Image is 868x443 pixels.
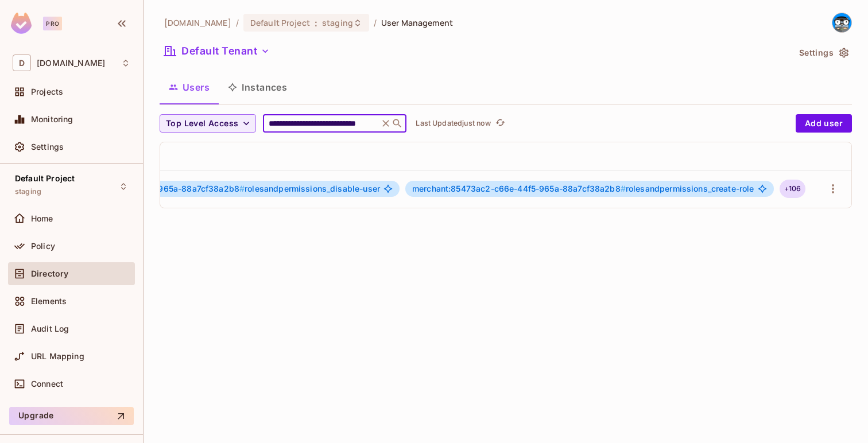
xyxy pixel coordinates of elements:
span: Policy [31,242,55,251]
span: Default Project [250,17,310,28]
span: Audit Log [31,324,69,333]
button: Instances [219,73,296,102]
span: Elements [31,297,67,306]
div: Pro [43,17,62,30]
span: Projects [31,87,63,96]
span: D [13,55,31,71]
div: + 106 [780,180,806,198]
button: Add user [796,114,852,133]
span: Connect [31,379,63,388]
span: rolesandpermissions_disable-user [31,184,380,193]
img: SReyMgAAAABJRU5ErkJggg== [11,13,32,34]
span: Default Project [15,174,75,183]
span: refresh [495,118,505,129]
span: User Management [381,17,453,28]
span: : [314,18,318,28]
span: # [621,184,626,193]
span: Workspace: deuna.com [37,59,105,68]
span: Home [31,214,53,223]
button: Users [160,73,219,102]
span: # [239,184,245,193]
span: Directory [31,269,68,278]
span: staging [15,187,41,196]
span: URL Mapping [31,352,84,361]
button: Default Tenant [160,42,274,60]
span: Settings [31,142,64,151]
span: Monitoring [31,115,73,124]
button: refresh [493,116,507,130]
li: / [236,17,239,28]
span: rolesandpermissions_create-role [412,184,754,193]
span: merchant:85473ac2-c66e-44f5-965a-88a7cf38a2b8 [412,184,626,193]
button: Upgrade [9,407,134,425]
p: Last Updated just now [416,119,491,128]
button: Top Level Access [160,114,256,133]
span: Top Level Access [166,116,238,131]
li: / [374,17,377,28]
span: the active workspace [164,17,231,28]
div: Instance Access [24,151,805,161]
button: Settings [795,44,852,62]
img: Diego Lora [832,13,851,32]
span: Click to refresh data [491,116,507,130]
span: staging [322,17,353,28]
